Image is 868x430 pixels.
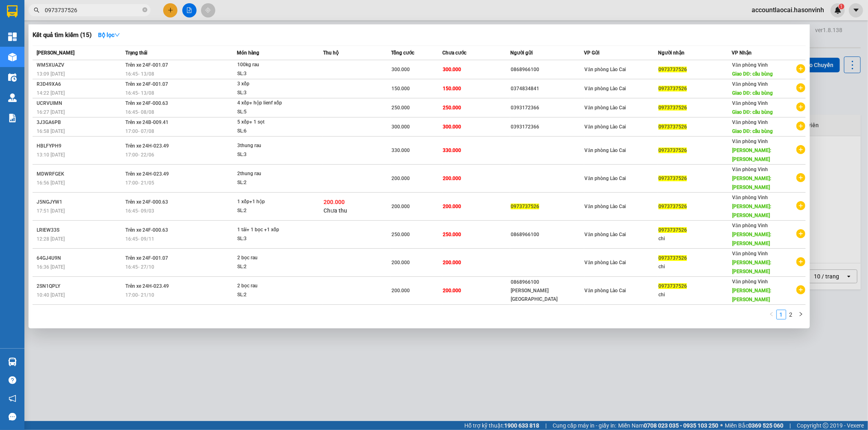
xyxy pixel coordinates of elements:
span: Văn phòng Vinh [732,100,768,106]
span: [PERSON_NAME]: [PERSON_NAME] [732,148,771,162]
span: 200.000 [443,288,461,293]
span: 0973737526 [658,255,687,261]
span: Văn phòng Lào Cai [585,232,626,237]
span: Văn phòng Lào Cai [585,148,626,153]
div: 0393172366 [511,104,584,112]
span: Người nhận [658,50,684,56]
span: 0973737526 [658,227,687,233]
span: 16:36 [DATE] [37,264,65,270]
div: 1 tải+ 1 bọc +1 xốp [237,226,298,235]
div: 2SN1QPLY [37,282,123,291]
span: plus-circle [796,173,805,182]
span: Trên xe 24F-000.63 [125,227,168,233]
span: Văn phòng Lào Cai [585,288,626,293]
span: Văn phòng Vinh [732,251,768,256]
div: MDWRFGEK [37,170,123,178]
span: 250.000 [443,105,461,111]
span: [PERSON_NAME]: [PERSON_NAME] [732,204,771,218]
strong: Bộ lọc [98,32,120,38]
span: [PERSON_NAME]: [PERSON_NAME] [732,260,771,274]
span: plus-circle [796,145,805,154]
span: plus-circle [796,285,805,294]
img: warehouse-icon [8,93,17,102]
div: 0374834841 [511,85,584,93]
span: 0973737526 [658,283,687,289]
div: SL: 2 [237,178,298,187]
img: warehouse-icon [8,53,17,61]
span: 0973737526 [658,105,687,111]
span: Văn phòng Vinh [732,62,768,68]
div: SL: 2 [237,263,298,271]
div: HBLFYPH9 [37,142,123,150]
span: 13:09 [DATE] [37,71,65,77]
span: Trên xe 24F-000.63 [125,199,168,205]
div: SL: 3 [237,89,298,98]
div: J5NGJYW1 [37,198,123,206]
span: Giao DĐ: cầu bùng [732,90,773,96]
span: plus-circle [796,64,805,73]
a: 2 [787,310,796,319]
span: 150.000 [391,86,410,91]
div: R3D49XA6 [37,80,123,89]
span: VP Gửi [584,50,600,56]
span: 16:45 - 08/08 [125,109,154,115]
div: 1 xốp+1 hộp [237,198,298,206]
span: left [769,312,774,317]
span: 200.000 [391,176,410,181]
div: LRIEW33S [37,226,123,235]
div: 2thung rau [237,169,298,178]
div: 4 xốp+ hộp lienf xốp [237,99,298,108]
div: SL: 2 [237,291,298,300]
span: 17:00 - 21/10 [125,292,154,298]
span: Văn phòng Lào Cai [585,176,626,181]
span: notification [9,395,16,402]
span: 16:45 - 27/10 [125,264,154,270]
span: Văn phòng Vinh [732,139,768,144]
div: chi [658,235,731,243]
span: 0973737526 [658,204,687,209]
span: 300.000 [391,124,410,130]
span: 0973737526 [511,204,539,209]
span: Trên xe 24F-001.07 [125,81,168,87]
span: close-circle [142,7,147,12]
div: 5 xốp+ 1 sọt [237,118,298,127]
div: chi [658,263,731,271]
span: 300.000 [443,67,461,72]
span: 16:45 - 09/11 [125,236,154,242]
span: 16:27 [DATE] [37,109,65,115]
span: 17:00 - 21/05 [125,180,154,186]
li: Next Page [796,310,806,319]
span: [PERSON_NAME] [37,50,74,56]
span: 17:00 - 22/06 [125,152,154,158]
span: 16:45 - 13/08 [125,71,154,77]
div: SL: 6 [237,127,298,136]
span: 250.000 [443,232,461,237]
span: 330.000 [391,148,410,153]
span: 0973737526 [658,124,687,130]
span: Văn phòng Vinh [732,279,768,284]
span: plus-circle [796,83,805,92]
div: [PERSON_NAME][GEOGRAPHIC_DATA] [511,287,584,304]
div: chi [658,291,731,299]
span: message [9,413,16,421]
span: 0973737526 [658,86,687,91]
span: plus-circle [796,102,805,111]
span: 330.000 [443,148,461,153]
span: 200.000 [443,260,461,265]
span: Trên xe 24H-023.49 [125,283,169,289]
button: right [796,310,806,319]
span: 200.000 [391,204,410,209]
div: SL: 3 [237,235,298,243]
span: close-circle [142,7,147,14]
span: 16:45 - 13/08 [125,90,154,96]
span: 200.000 [443,176,461,181]
div: SL: 2 [237,206,298,215]
span: 200.000 [324,199,345,205]
span: 200.000 [391,288,410,293]
div: 3thung rau [237,141,298,150]
span: Văn phòng Lào Cai [585,67,626,72]
div: 64GJ4U9N [37,254,123,263]
span: Văn phòng Vinh [732,223,768,228]
span: Thu hộ [323,50,339,56]
img: solution-icon [8,114,17,122]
